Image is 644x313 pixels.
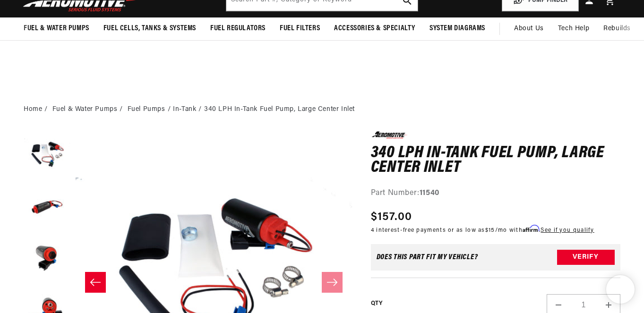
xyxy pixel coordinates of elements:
[377,254,478,261] div: Does This part fit My vehicle?
[210,24,266,34] span: Fuel Regulators
[551,17,596,40] summary: Tech Help
[85,272,106,293] button: Slide left
[24,104,42,115] a: Home
[322,272,343,293] button: Slide right
[485,228,495,233] span: $15
[334,24,415,34] span: Accessories & Specialty
[128,104,165,115] a: Fuel Pumps
[96,17,203,40] summary: Fuel Cells, Tanks & Systems
[24,235,71,282] button: Load image 3 in gallery view
[523,225,539,232] span: Affirm
[24,183,71,230] button: Load image 2 in gallery view
[558,24,589,34] span: Tech Help
[280,24,320,34] span: Fuel Filters
[52,104,118,115] a: Fuel & Water Pumps
[203,17,273,40] summary: Fuel Regulators
[507,17,551,40] a: About Us
[327,17,422,40] summary: Accessories & Specialty
[371,187,620,200] div: Part Number:
[557,250,615,265] button: Verify
[371,146,620,176] h1: 340 LPH In-Tank Fuel Pump, Large Center Inlet
[204,104,355,115] li: 340 LPH In-Tank Fuel Pump, Large Center Inlet
[371,300,383,308] label: QTY
[173,104,204,115] li: In-Tank
[514,25,544,32] span: About Us
[420,189,439,197] strong: 11540
[603,24,631,34] span: Rebuilds
[24,24,89,34] span: Fuel & Water Pumps
[429,24,485,34] span: System Diagrams
[273,17,327,40] summary: Fuel Filters
[24,104,620,115] nav: breadcrumbs
[541,228,594,233] a: See if you qualify - Learn more about Affirm Financing (opens in modal)
[103,24,196,34] span: Fuel Cells, Tanks & Systems
[24,131,71,178] button: Load image 1 in gallery view
[596,17,638,40] summary: Rebuilds
[371,226,594,235] p: 4 interest-free payments or as low as /mo with .
[17,17,96,40] summary: Fuel & Water Pumps
[371,209,412,226] span: $157.00
[422,17,492,40] summary: System Diagrams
